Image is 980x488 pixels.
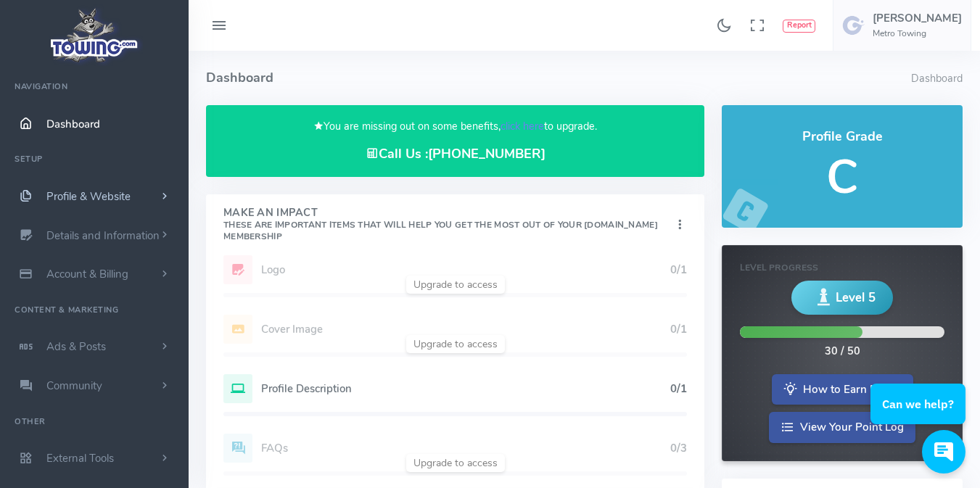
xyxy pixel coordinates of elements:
h5: [PERSON_NAME] [873,12,962,24]
h6: Level Progress [740,263,944,273]
a: View Your Point Log [769,412,915,443]
span: Account & Billing [46,267,128,281]
img: user-image [842,14,865,37]
span: Details and Information [46,228,160,243]
small: These are important items that will help you get the most out of your [DOMAIN_NAME] Membership [223,219,658,242]
h5: C [739,152,945,203]
div: 30 / 50 [825,344,860,360]
iframe: Conversations [853,344,980,488]
span: External Tools [46,451,114,466]
h5: Profile Description [261,383,670,394]
h4: Call Us : [223,146,687,162]
span: Community [46,379,102,393]
h6: Metro Towing [873,29,962,38]
span: Ads & Posts [46,339,106,354]
span: Dashboard [46,117,100,131]
p: You are missing out on some benefits, to upgrade. [223,118,687,135]
h4: Dashboard [206,51,911,105]
h4: Profile Grade [739,130,945,144]
h4: Make An Impact [223,207,672,242]
a: How to Earn Points [772,374,913,405]
a: click here [501,119,544,133]
li: Dashboard [911,71,963,87]
span: Profile & Website [46,189,131,204]
img: logo [46,4,144,66]
h5: 0/1 [670,383,687,394]
span: Level 5 [836,289,876,307]
button: Report [783,20,815,33]
a: [PHONE_NUMBER] [428,145,545,162]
